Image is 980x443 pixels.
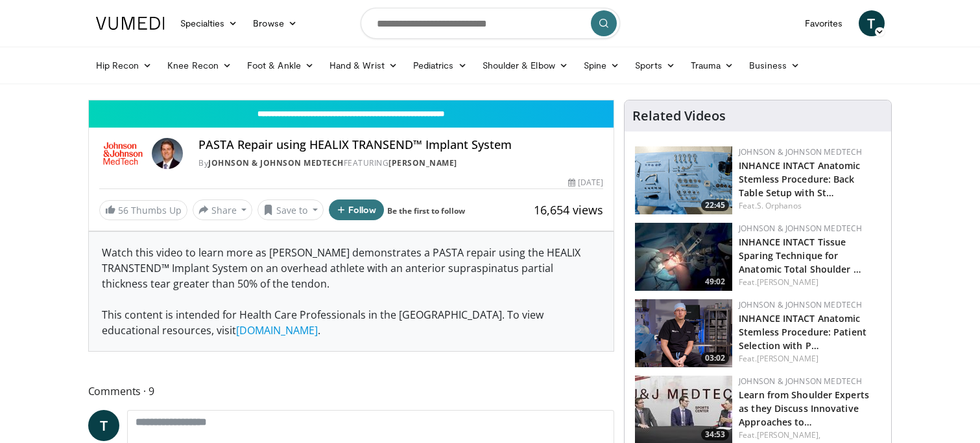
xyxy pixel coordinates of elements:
a: Browse [245,10,305,36]
span: 16,654 views [534,202,603,218]
a: T [88,410,119,441]
a: Johnson & Johnson MedTech [739,146,862,157]
img: 5493ac88-9e78-43fb-9cf2-5713838c1a07.png.150x105_q85_crop-smart_upscale.png [635,146,732,214]
a: Johnson & Johnson MedTech [739,376,862,387]
a: S. Orphanos [757,200,802,211]
button: Share [193,199,253,220]
img: Johnson & Johnson MedTech [99,138,147,169]
a: Hip Recon [88,52,160,78]
span: 34:53 [701,429,729,440]
img: be772085-eebf-4ea1-ae5e-6ff3058a57ae.150x105_q85_crop-smart_upscale.jpg [635,223,732,291]
h4: PASTA Repair using HEALIX TRANSEND™ Implant System [198,138,603,152]
a: 56 Thumbs Up [99,200,187,220]
a: Specialties [173,10,246,36]
a: Foot & Ankle [239,52,322,78]
a: INHANCE INTACT Anatomic Stemless Procedure: Back Table Setup with St… [739,159,860,199]
a: INHANCE INTACT Tissue Sparing Technique for Anatomic Total Shoulder … [739,236,861,275]
a: Johnson & Johnson MedTech [739,299,862,310]
a: [PERSON_NAME] [388,157,457,168]
a: 22:45 [635,146,732,214]
div: Watch this video to learn more as [PERSON_NAME] demonstrates a PASTA repair using the HEALIX TRAN... [89,232,614,351]
div: Feat. [739,353,881,365]
a: INHANCE INTACT Anatomic Stemless Procedure: Patient Selection with P… [739,312,866,352]
a: [PERSON_NAME] [757,353,819,364]
a: Knee Recon [160,52,239,78]
img: VuMedi Logo [96,17,165,30]
a: 49:02 [635,223,732,291]
a: Johnson & Johnson MedTech [739,223,862,234]
a: Business [741,52,807,78]
div: By FEATURING [198,157,603,169]
span: 56 [118,204,128,216]
span: 49:02 [701,276,729,288]
img: Avatar [152,138,183,169]
a: Shoulder & Elbow [475,52,576,78]
a: Be the first to follow [387,205,465,216]
a: Spine [576,52,627,78]
span: 03:02 [701,352,729,364]
a: Pediatrics [405,52,475,78]
input: Search topics, interventions [361,8,620,39]
div: Feat. [739,277,881,288]
span: Comments 9 [88,383,615,400]
h4: Related Videos [632,108,726,124]
a: Favorites [797,10,851,36]
a: Trauma [683,52,742,78]
a: [PERSON_NAME] [757,277,819,288]
a: [PERSON_NAME], [757,429,820,440]
button: Save to [257,199,324,220]
div: Feat. [739,200,881,212]
a: Johnson & Johnson MedTech [208,157,344,168]
a: Learn from Shoulder Experts as they Discuss Innovative Approaches to… [739,389,869,428]
a: Sports [627,52,683,78]
a: T [859,10,885,36]
img: 8c9576da-f4c2-4ad1-9140-eee6262daa56.png.150x105_q85_crop-smart_upscale.png [635,299,732,367]
a: 03:02 [635,299,732,367]
div: [DATE] [568,177,603,188]
a: [DOMAIN_NAME] [236,323,318,337]
button: Follow [329,199,385,220]
span: 22:45 [701,199,729,211]
a: Hand & Wrist [322,52,405,78]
